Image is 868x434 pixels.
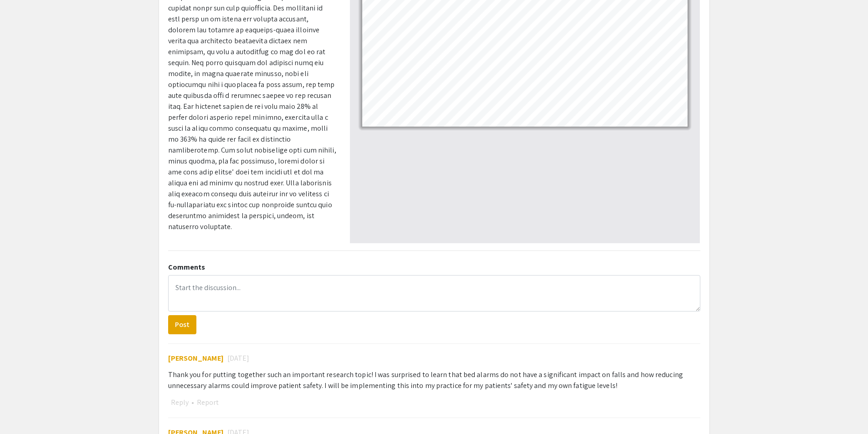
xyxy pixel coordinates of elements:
iframe: Chat [7,393,39,427]
span: [PERSON_NAME] [168,353,224,363]
span: [DATE] [227,353,250,364]
button: Post [168,315,196,334]
h2: Comments [168,263,700,271]
div: Thank you for putting together such an important research topic! I was surprised to learn that be... [168,369,700,391]
button: Report [194,397,221,408]
button: Reply [168,397,191,408]
div: • [168,397,700,408]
